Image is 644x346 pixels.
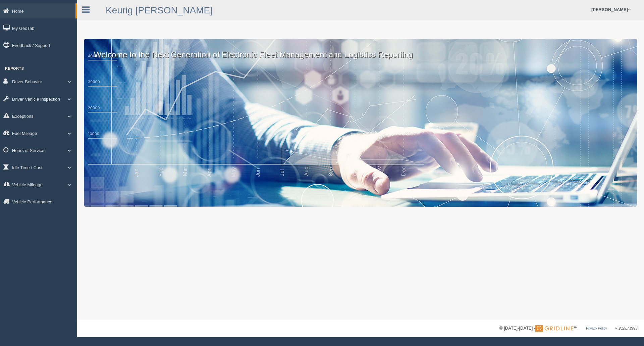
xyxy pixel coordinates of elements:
[84,39,637,60] p: Welcome to the Next Generation of Electronic Fleet Management and Logistics Reporting
[586,327,607,330] a: Privacy Policy
[499,325,637,332] div: © [DATE]-[DATE] - ™
[535,325,573,332] img: Gridline
[106,5,213,15] a: Keurig [PERSON_NAME]
[615,327,637,330] span: v. 2025.7.2993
